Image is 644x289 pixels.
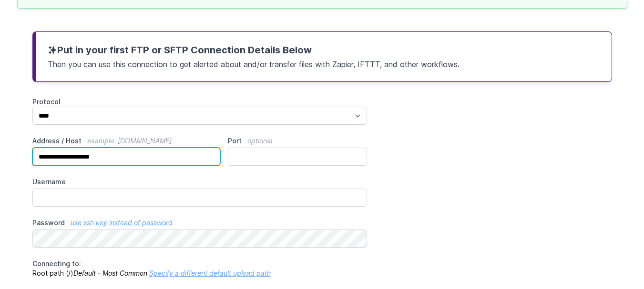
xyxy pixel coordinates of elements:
[87,137,172,145] span: example: [DOMAIN_NAME]
[32,218,368,228] label: Password
[32,259,368,278] p: Root path (/)
[71,219,173,227] a: use ssh key instead of password
[32,136,221,146] label: Address / Host
[73,269,147,277] i: Default - Most Common
[228,136,367,146] label: Port
[32,97,368,107] label: Protocol
[48,43,600,57] h3: Put in your first FTP or SFTP Connection Details Below
[596,241,633,278] iframe: Drift Widget Chat Controller
[48,57,600,70] p: Then you can use this connection to get alerted about and/or transfer files with Zapier, IFTTT, a...
[32,177,368,187] label: Username
[247,137,272,145] span: optional
[149,269,271,277] a: Specify a different default upload path
[32,259,81,268] span: Connecting to:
